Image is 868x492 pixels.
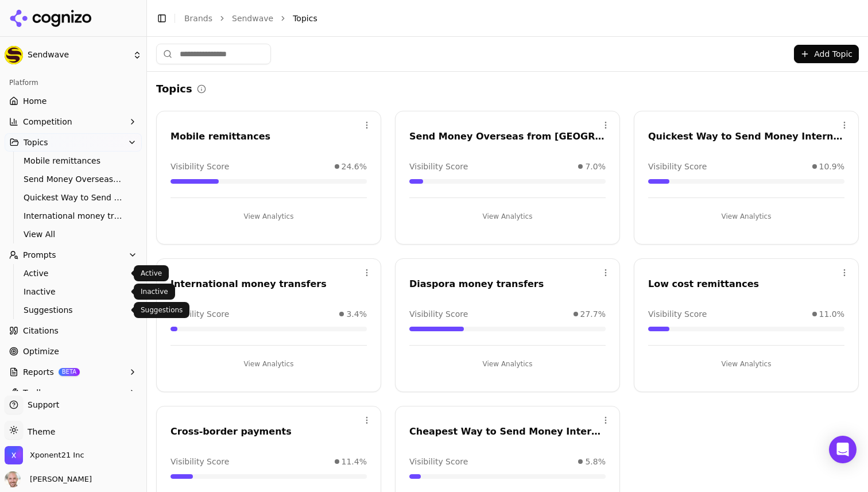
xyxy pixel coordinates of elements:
a: Citations [5,321,142,340]
div: Open Intercom Messenger [829,436,857,463]
span: [PERSON_NAME] [25,474,92,485]
div: Mobile remittances [170,130,367,144]
a: International money transfers [19,208,128,224]
span: Visibility Score [170,456,229,467]
a: Sendwave [232,13,273,24]
span: Toolbox [23,387,53,398]
a: Home [5,92,142,110]
span: Visibility Score [648,161,707,172]
span: Visibility Score [170,161,229,172]
button: View Analytics [648,207,844,226]
span: Active [24,268,123,279]
a: Mobile remittances [19,153,128,169]
a: Quickest Way to Send Money International [19,189,128,206]
div: International money transfers [170,277,367,291]
span: 24.6% [342,161,367,172]
div: Send Money Overseas from [GEOGRAPHIC_DATA] [409,130,606,144]
div: Quickest Way to Send Money International [648,130,844,144]
span: Visibility Score [170,308,229,320]
nav: breadcrumb [184,13,836,24]
span: Prompts [23,249,56,261]
a: Brands [184,14,212,23]
a: Inactive [19,284,128,300]
div: Platform [5,73,142,92]
span: Support [23,399,59,410]
span: Sendwave [28,50,128,60]
img: Will Melton [5,471,21,487]
span: Theme [23,427,55,436]
a: Optimize [5,342,142,361]
div: Low cost remittances [648,277,844,291]
a: Send Money Overseas from [GEOGRAPHIC_DATA] [19,171,128,187]
span: Visibility Score [409,161,468,172]
button: Add Topic [794,45,859,63]
span: 10.9% [819,161,844,172]
button: Open user button [5,471,92,487]
span: Topics [24,137,48,148]
span: Inactive [24,286,123,297]
div: Cheapest Way to Send Money Internationally [409,425,606,439]
span: Citations [23,325,59,336]
h2: Topics [156,81,192,97]
span: Home [23,95,46,107]
button: Open organization switcher [5,446,84,464]
span: 11.4% [342,456,367,467]
span: 5.8% [585,456,606,467]
button: Topics [5,133,142,152]
span: Optimize [23,346,59,357]
a: Suggestions [19,302,128,318]
a: Active [19,265,128,281]
button: View Analytics [170,207,367,226]
button: ReportsBETA [5,363,142,381]
span: Reports [23,366,54,378]
span: International money transfers [24,210,123,222]
button: View Analytics [648,355,844,373]
p: Inactive [141,287,168,296]
span: 3.4% [346,308,367,320]
a: View All [19,226,128,242]
button: Prompts [5,246,142,264]
span: BETA [59,368,80,376]
button: Competition [5,113,142,131]
div: Cross-border payments [170,425,367,439]
p: Active [141,269,162,278]
span: Send Money Overseas from [GEOGRAPHIC_DATA] [24,173,123,185]
span: Visibility Score [648,308,707,320]
button: View Analytics [409,207,606,226]
span: Topics [293,13,317,24]
span: Suggestions [24,304,123,316]
span: Xponent21 Inc [30,450,84,460]
span: Competition [23,116,72,127]
span: Quickest Way to Send Money International [24,192,123,203]
span: 27.7% [580,308,606,320]
img: Sendwave [5,46,23,64]
span: 7.0% [585,161,606,172]
button: View Analytics [170,355,367,373]
span: Visibility Score [409,456,468,467]
span: 11.0% [819,308,844,320]
div: Diaspora money transfers [409,277,606,291]
p: Suggestions [141,305,183,315]
button: Toolbox [5,383,142,402]
span: Visibility Score [409,308,468,320]
span: Mobile remittances [24,155,123,166]
img: Xponent21 Inc [5,446,23,464]
button: View Analytics [409,355,606,373]
span: View All [24,228,123,240]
